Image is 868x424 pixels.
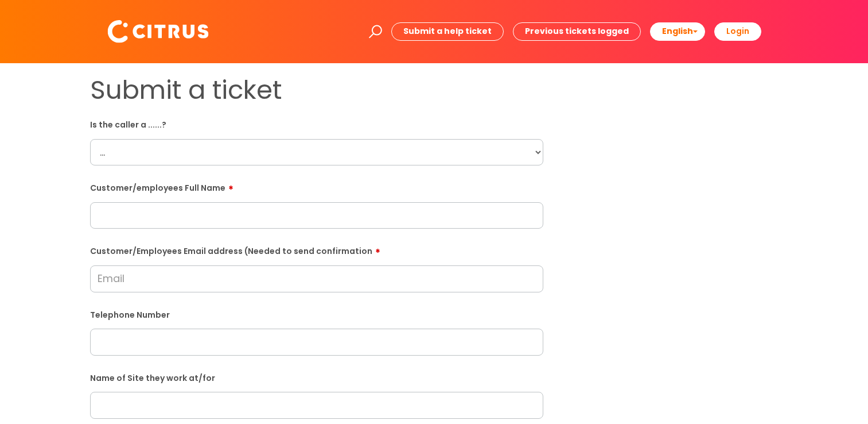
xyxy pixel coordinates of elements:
[90,308,543,320] label: Telephone Number
[662,25,693,37] span: English
[90,75,543,106] h1: Submit a ticket
[90,242,543,256] label: Customer/Employees Email address (Needed to send confirmation
[391,22,504,40] a: Submit a help ticket
[726,25,749,37] b: Login
[90,265,543,292] input: Email
[90,118,543,130] label: Is the caller a ......?
[714,22,761,40] a: Login
[90,371,543,383] label: Name of Site they work at/for
[513,22,641,40] a: Previous tickets logged
[90,179,543,193] label: Customer/employees Full Name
